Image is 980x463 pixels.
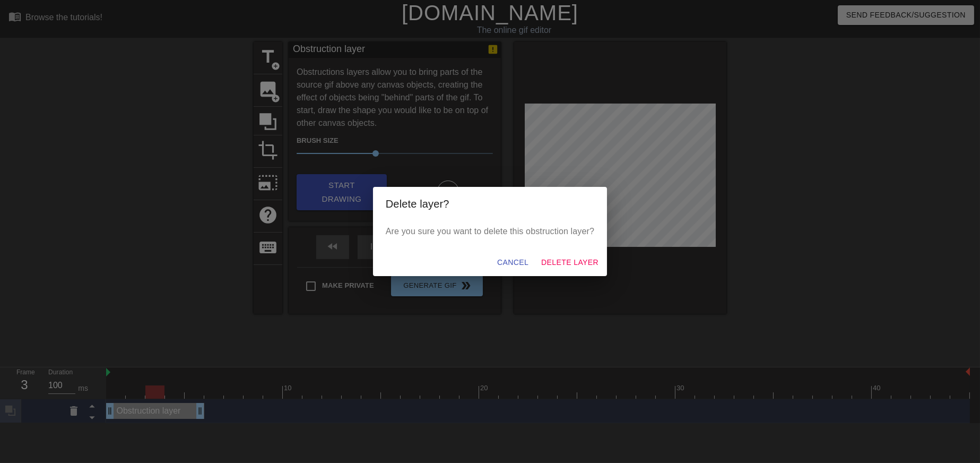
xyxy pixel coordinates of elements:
[493,253,533,272] button: Cancel
[386,195,594,212] h2: Delete layer?
[537,253,603,272] button: Delete Layer
[497,256,528,269] span: Cancel
[541,256,599,269] span: Delete Layer
[386,225,594,238] p: Are you sure you want to delete this obstruction layer?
